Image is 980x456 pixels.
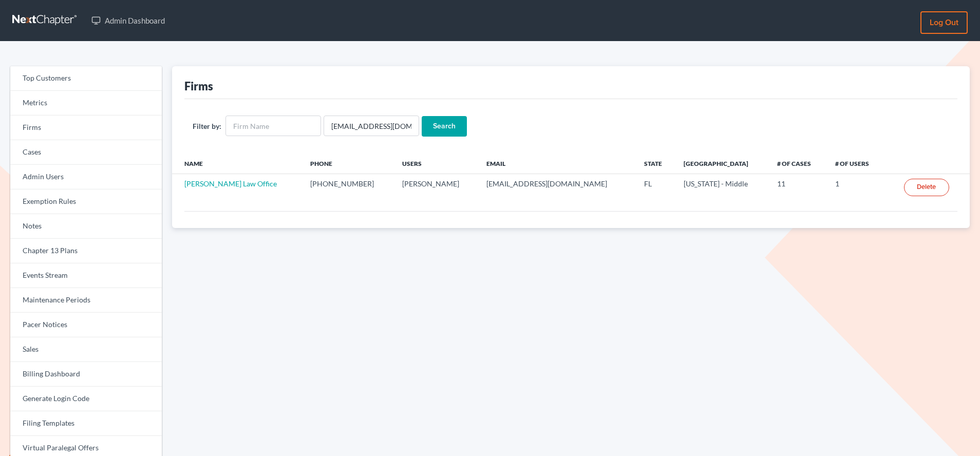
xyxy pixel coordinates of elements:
a: Pacer Notices [10,313,162,337]
td: [PHONE_NUMBER] [302,174,394,203]
input: Users [324,116,419,136]
td: [EMAIL_ADDRESS][DOMAIN_NAME] [478,174,636,203]
a: Chapter 13 Plans [10,239,162,263]
a: Billing Dashboard [10,362,162,387]
label: Filter by: [193,121,221,131]
input: Firm Name [225,116,321,136]
th: Users [394,153,478,174]
a: Exemption Rules [10,189,162,214]
td: [PERSON_NAME] [394,174,478,203]
input: Search [422,116,467,137]
a: Delete [904,179,949,196]
div: Firms [184,79,213,93]
a: Events Stream [10,263,162,288]
th: [GEOGRAPHIC_DATA] [675,153,769,174]
td: 11 [769,174,827,203]
th: # of Users [827,153,885,174]
th: Phone [302,153,394,174]
th: # of Cases [769,153,827,174]
a: Top Customers [10,66,162,91]
a: Sales [10,337,162,362]
a: Admin Users [10,165,162,189]
a: Generate Login Code [10,387,162,411]
a: Notes [10,214,162,239]
td: 1 [827,174,885,203]
td: FL [636,174,675,203]
a: Admin Dashboard [86,11,170,30]
th: Email [478,153,636,174]
a: Metrics [10,91,162,116]
a: Firms [10,116,162,140]
a: Filing Templates [10,411,162,436]
td: [US_STATE] - Middle [675,174,769,203]
a: Maintenance Periods [10,288,162,313]
a: Log out [920,11,968,34]
th: State [636,153,675,174]
a: [PERSON_NAME] Law Office [184,179,277,188]
th: Name [172,153,302,174]
a: Cases [10,140,162,165]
